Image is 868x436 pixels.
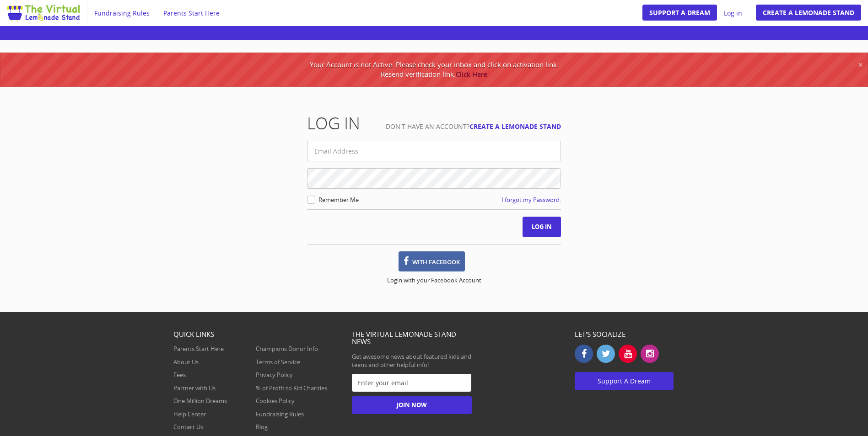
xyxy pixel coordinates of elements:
[173,384,216,392] a: Partner with Us
[256,410,304,418] a: Fundraising Rules
[575,330,695,338] h5: Let's socialize
[173,345,224,353] a: Parents Start Here
[642,5,717,21] a: Support A Dream
[256,358,300,366] a: Terms of Service
[597,345,615,363] a: Twitter
[307,114,561,133] h1: Log in
[173,397,227,405] a: One Million Dreams
[386,123,561,130] small: Don't have an account?
[7,60,861,80] p: Your Account is not Active. Please check your inbox and click on activation link. Resend verifica...
[307,196,359,205] label: Remember Me
[352,352,472,369] p: Get awesome news about featured kids and teens and other helpful info!
[256,345,318,353] a: Champions Donor Info
[469,122,561,131] a: Create a Lemonade Stand
[399,251,465,271] a: with Facebook
[173,330,338,338] h5: Quick Links
[256,423,268,431] a: Blog
[173,423,203,431] a: Contact Us
[307,141,561,161] input: Email Address
[575,372,674,390] a: Support A Dream
[649,8,710,17] span: Support A Dream
[523,217,561,237] input: Log in
[173,358,199,366] a: About Us
[307,276,561,285] p: Login with your Facebook Account
[641,345,659,363] a: Instagram
[456,69,487,79] a: Click Here
[756,5,861,21] a: Create a Lemonade Stand
[575,345,593,363] a: Facebook
[352,396,472,414] input: Join Now
[412,258,460,266] span: with Facebook
[352,330,472,346] h5: The Virtual Lemonade Stand News
[619,345,637,363] a: Youtube
[256,397,295,405] a: Cookies Policy
[256,371,293,379] a: Privacy Policy
[598,377,651,385] span: Support A Dream
[501,196,561,204] a: I forgot my Password.
[173,371,186,379] a: Fees
[7,5,80,21] img: Image
[173,410,206,418] a: Help Center
[256,384,327,392] a: % of Profit to Kid Charities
